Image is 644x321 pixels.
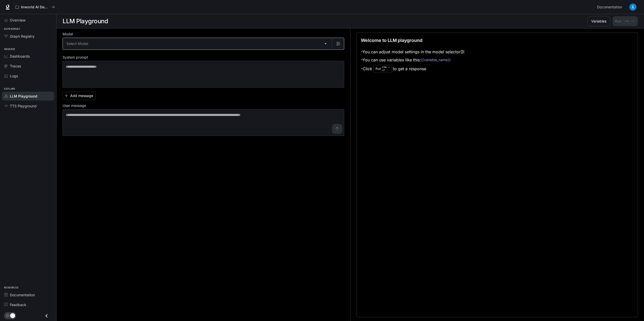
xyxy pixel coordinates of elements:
[2,102,54,110] a: TTS Playground
[2,62,54,70] a: Traces
[2,92,54,101] a: LLM Playground
[10,73,18,79] span: Logs
[10,313,15,318] span: Dark mode toggle
[63,56,88,59] p: System prompt
[41,311,52,321] button: Close drawer
[628,2,638,12] button: User avatar
[629,4,636,11] img: User avatar
[2,290,54,299] a: Documentation
[63,32,73,36] p: Model
[10,302,26,307] span: Feedback
[361,56,465,64] li: - You can use variables like this:
[382,66,390,69] p: CTRL +
[382,66,390,72] p: ⏎
[10,63,21,69] span: Traces
[10,93,37,99] span: LLM Playground
[421,57,451,62] code: {{variable_name}}
[597,4,622,10] span: Documentation
[595,2,626,12] a: Documentation
[10,103,37,109] span: TTS Playground
[63,16,108,26] h1: LLM Playground
[2,16,54,24] a: Overview
[2,32,54,41] a: Graph Registry
[63,38,332,50] div: Select Model
[63,92,96,100] button: Add message
[2,52,54,61] a: Dashboards
[66,41,88,46] span: Select Model
[21,5,49,9] p: Inworld AI Demos
[373,65,392,72] div: Run
[361,37,422,44] p: Welcome to LLM playground
[587,16,610,26] button: Variables
[361,48,465,56] li: - You can adjust model settings in the model selector
[10,17,25,23] span: Overview
[63,104,86,107] p: User message
[10,292,35,298] span: Documentation
[2,71,54,80] a: Logs
[10,34,35,39] span: Graph Registry
[2,300,54,309] a: Feedback
[13,2,57,12] button: All workspaces
[10,54,30,59] span: Dashboards
[361,64,465,73] li: - Click to get a response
